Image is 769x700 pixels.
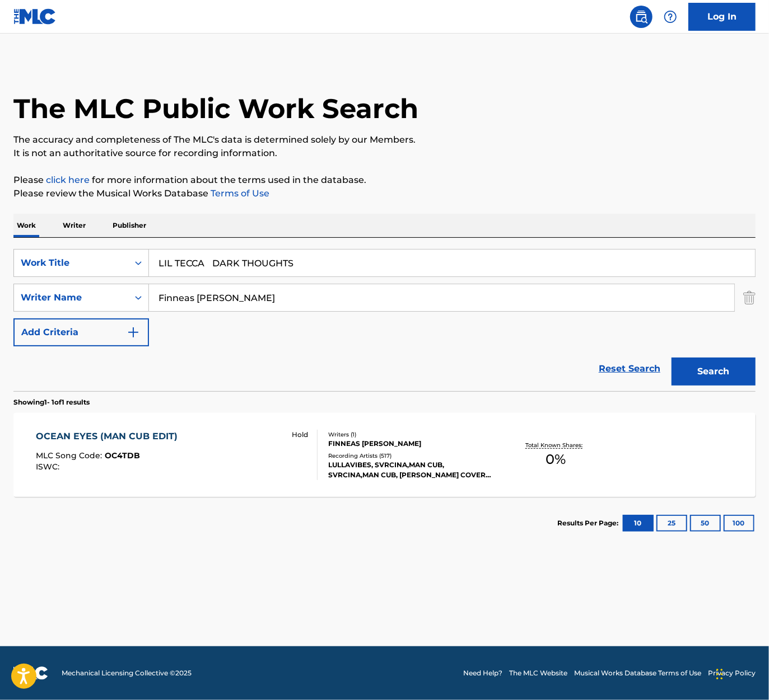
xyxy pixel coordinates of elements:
[656,515,687,532] button: 25
[546,449,566,469] span: 0 %
[62,668,192,678] span: Mechanical Licensing Collective © 2025
[59,214,89,237] p: Writer
[13,318,149,346] button: Add Criteria
[13,413,756,497] a: OCEAN EYES (MAN CUB EDIT)MLC Song Code:OC4TDBISWC: HoldWriters (1)FINNEAS [PERSON_NAME]Recording ...
[688,3,756,31] a: Log In
[292,430,308,440] p: Hold
[574,668,701,678] a: Musical Works Database Terms of Use
[21,291,122,304] div: Writer Name
[690,515,721,532] button: 50
[724,515,754,532] button: 100
[36,450,105,461] span: MLC Song Code :
[36,462,62,472] span: ISWC :
[623,515,654,532] button: 10
[13,397,90,407] p: Showing 1 - 1 of 1 results
[13,173,756,187] p: Please for more information about the terms used in the database.
[328,430,494,439] div: Writers ( 1 )
[526,441,586,449] p: Total Known Shares:
[109,214,150,237] p: Publisher
[13,92,418,125] h1: The MLC Public Work Search
[13,187,756,200] p: Please review the Musical Works Database
[13,214,39,237] p: Work
[127,326,140,339] img: 9d2ae6d4665cec9f34b9.svg
[328,460,494,480] div: LULLAVIBES, SVRCINA,MAN CUB, SVRCINA,MAN CUB, [PERSON_NAME] COVERS, PLAYA PIANO
[13,666,48,680] img: logo
[36,430,183,443] div: OCEAN EYES (MAN CUB EDIT)
[664,10,677,24] img: help
[557,518,621,528] p: Results Per Page:
[208,188,269,199] a: Terms of Use
[13,249,756,391] form: Search Form
[708,668,756,678] a: Privacy Policy
[328,439,494,449] div: FINNEAS [PERSON_NAME]
[713,646,769,700] iframe: Chat Widget
[13,133,756,147] p: The accuracy and completeness of The MLC's data is determined solely by our Members.
[635,10,648,24] img: search
[46,175,90,185] a: click here
[716,657,723,691] div: Drag
[13,147,756,160] p: It is not an authoritative source for recording information.
[13,8,57,25] img: MLC Logo
[659,6,682,28] div: Help
[743,284,756,312] img: Delete Criterion
[463,668,502,678] a: Need Help?
[630,6,653,28] a: Public Search
[105,450,140,461] span: OC4TDB
[593,356,666,381] a: Reset Search
[509,668,567,678] a: The MLC Website
[21,256,122,270] div: Work Title
[672,358,756,386] button: Search
[328,452,494,460] div: Recording Artists ( 517 )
